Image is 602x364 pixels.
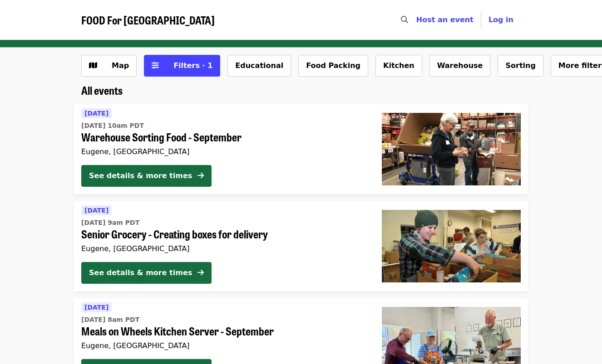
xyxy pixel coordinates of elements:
span: Map [112,61,129,70]
img: Warehouse Sorting Food - September organized by FOOD For Lane County [382,113,521,185]
button: See details & more times [81,165,212,187]
time: [DATE] 8am PDT [81,315,139,325]
input: Search [414,9,421,31]
span: FOOD For [GEOGRAPHIC_DATA] [81,12,215,28]
span: [DATE] [84,207,109,214]
i: map icon [89,61,97,70]
i: arrow-right icon [197,268,204,277]
span: Senior Grocery - Creating boxes for delivery [81,228,367,241]
button: Sorting [498,55,543,77]
span: Log in [489,15,513,24]
time: [DATE] 9am PDT [81,218,139,228]
span: [DATE] [84,110,109,117]
div: See details & more times [89,170,192,181]
i: sliders-h icon [152,61,159,70]
div: Eugene, [GEOGRAPHIC_DATA] [81,147,367,156]
button: Warehouse [429,55,491,77]
time: [DATE] 10am PDT [81,121,144,131]
button: Kitchen [375,55,422,77]
span: All events [81,82,123,98]
i: search icon [401,15,408,24]
button: See details & more times [81,262,212,284]
span: Warehouse Sorting Food - September [81,131,367,144]
div: See details & more times [89,267,192,278]
span: Filters · 1 [173,61,212,70]
img: Senior Grocery - Creating boxes for delivery organized by FOOD For Lane County [382,210,521,282]
a: See details for "Senior Grocery - Creating boxes for delivery" [74,201,528,291]
button: Educational [227,55,291,77]
button: Show map view [81,55,137,77]
a: Host an event [416,15,474,24]
span: Meals on Wheels Kitchen Server - September [81,325,367,338]
a: See details for "Warehouse Sorting Food - September" [74,104,528,194]
button: Filters (1 selected) [144,55,220,77]
div: Eugene, [GEOGRAPHIC_DATA] [81,341,367,350]
button: Food Packing [298,55,368,77]
span: [DATE] [84,304,109,311]
button: Log in [481,11,521,29]
i: arrow-right icon [197,171,204,180]
a: FOOD For [GEOGRAPHIC_DATA] [81,14,215,27]
div: Eugene, [GEOGRAPHIC_DATA] [81,244,367,253]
